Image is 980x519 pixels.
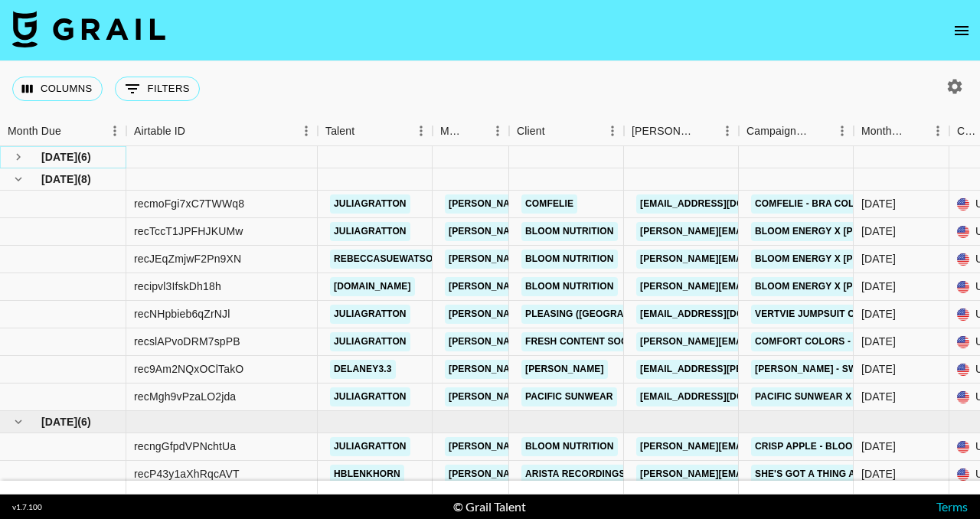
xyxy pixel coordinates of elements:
a: Pacific Sunwear [521,387,617,406]
div: rec9Am2NQxOClTakO [134,361,243,377]
button: hide children [8,411,29,432]
span: [DATE] [41,171,77,187]
button: Menu [295,119,318,142]
a: [PERSON_NAME][EMAIL_ADDRESS][PERSON_NAME][DOMAIN_NAME] [445,277,773,296]
div: Jul '25 [861,196,896,211]
div: recslAPvoDRM7spPB [134,334,240,349]
div: recNHpbieb6qZrNJl [134,306,230,322]
a: [PERSON_NAME][EMAIL_ADDRESS][DOMAIN_NAME] [636,332,886,351]
button: Sort [809,120,831,142]
a: juliagratton [330,387,410,406]
div: Month Due [8,116,61,146]
a: Bloom Energy X [PERSON_NAME] (2 Videos) [751,222,978,241]
div: Client [509,116,624,146]
a: juliagratton [330,332,410,351]
button: Sort [185,120,207,142]
a: [EMAIL_ADDRESS][DOMAIN_NAME] [636,387,808,406]
div: Jul '25 [861,361,896,377]
span: [DATE] [41,149,77,165]
button: Menu [486,119,509,142]
a: [PERSON_NAME] - Sweetina Store Collab [751,360,972,379]
button: hide children [8,168,29,190]
a: VertVie Jumpsuit Campaign [751,305,902,324]
button: see children [8,146,29,168]
div: Campaign (Type) [739,116,854,146]
div: Month Due [854,116,949,146]
span: ( 6 ) [77,149,91,165]
div: Manager [440,116,465,146]
div: recMgh9vPzaLO2jda [134,389,236,404]
div: Client [517,116,545,146]
div: Jul '25 [861,389,896,404]
a: Bloom Energy X [PERSON_NAME] (2 Videos) [751,277,978,296]
span: ( 8 ) [77,171,91,187]
div: recmoFgi7xC7TWWq8 [134,196,244,211]
div: Jul '25 [861,279,896,294]
button: Menu [831,119,854,142]
a: [EMAIL_ADDRESS][DOMAIN_NAME] [636,194,808,214]
a: [PERSON_NAME][EMAIL_ADDRESS][DOMAIN_NAME] [636,277,886,296]
a: Comfelie [521,194,577,214]
a: Bloom Nutrition [521,437,618,456]
button: Sort [545,120,567,142]
a: Bloom Nutrition [521,222,618,241]
a: juliagratton [330,305,410,324]
a: [PERSON_NAME][EMAIL_ADDRESS][PERSON_NAME][DOMAIN_NAME] [445,332,773,351]
img: Grail Talent [12,11,165,47]
a: Fresh Content Society [521,332,652,351]
a: [PERSON_NAME][EMAIL_ADDRESS][DOMAIN_NAME] [636,437,886,456]
button: Menu [926,119,949,142]
button: Menu [103,119,126,142]
button: Sort [905,120,926,142]
a: [PERSON_NAME][EMAIL_ADDRESS][DOMAIN_NAME] [636,250,886,269]
a: Pleasing ([GEOGRAPHIC_DATA]) International Trade Co., Limited [521,305,861,324]
button: Sort [694,120,716,142]
a: Terms [936,499,968,514]
div: Talent [318,116,433,146]
div: Aug '25 [861,466,896,481]
div: Booker [624,116,739,146]
button: open drawer [946,15,977,46]
a: [EMAIL_ADDRESS][PERSON_NAME][DOMAIN_NAME] [636,360,886,379]
div: Jul '25 [861,224,896,239]
a: Comfelie - Bra Collaboration [751,194,920,214]
a: Comfort Colors - Prime Day [751,332,908,351]
div: Jul '25 [861,306,896,322]
a: rebeccasuewatson [330,250,443,269]
div: recP43y1aXhRqcAVT [134,466,240,481]
a: juliagratton [330,437,410,456]
a: [PERSON_NAME][EMAIL_ADDRESS][PERSON_NAME][DOMAIN_NAME] [445,465,773,484]
button: Select columns [12,77,103,101]
div: Airtable ID [126,116,318,146]
span: [DATE] [41,414,77,429]
div: recngGfpdVPNchtUa [134,439,236,454]
div: v 1.7.100 [12,502,42,512]
div: Jul '25 [861,334,896,349]
div: Talent [325,116,354,146]
a: Bloom Energy X [PERSON_NAME] [751,250,926,269]
a: [PERSON_NAME] [521,360,608,379]
div: Manager [433,116,509,146]
a: Pacific Sunwear x [PERSON_NAME] [751,387,936,406]
a: [PERSON_NAME][EMAIL_ADDRESS][PERSON_NAME][DOMAIN_NAME] [445,305,773,324]
button: Sort [354,120,376,142]
div: [PERSON_NAME] [632,116,694,146]
div: recipvl3IfskDh18h [134,279,221,294]
button: Show filters [115,77,200,101]
div: Campaign (Type) [746,116,809,146]
a: [PERSON_NAME][EMAIL_ADDRESS][PERSON_NAME][DOMAIN_NAME] [445,222,773,241]
a: Bloom Nutrition [521,250,618,269]
button: Menu [716,119,739,142]
a: juliagratton [330,222,410,241]
a: delaney3.3 [330,360,396,379]
button: Sort [465,120,486,142]
button: Sort [61,120,83,142]
div: Month Due [861,116,905,146]
a: [PERSON_NAME][EMAIL_ADDRESS][DOMAIN_NAME] [636,465,886,484]
a: Crisp Apple - Bloom X @juliagratton [751,437,957,456]
a: [PERSON_NAME][EMAIL_ADDRESS][PERSON_NAME][DOMAIN_NAME] [445,250,773,269]
a: [PERSON_NAME][EMAIL_ADDRESS][PERSON_NAME][DOMAIN_NAME] [445,194,773,214]
a: juliagratton [330,194,410,214]
a: hblenkhorn [330,465,404,484]
a: [DOMAIN_NAME] [330,277,415,296]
